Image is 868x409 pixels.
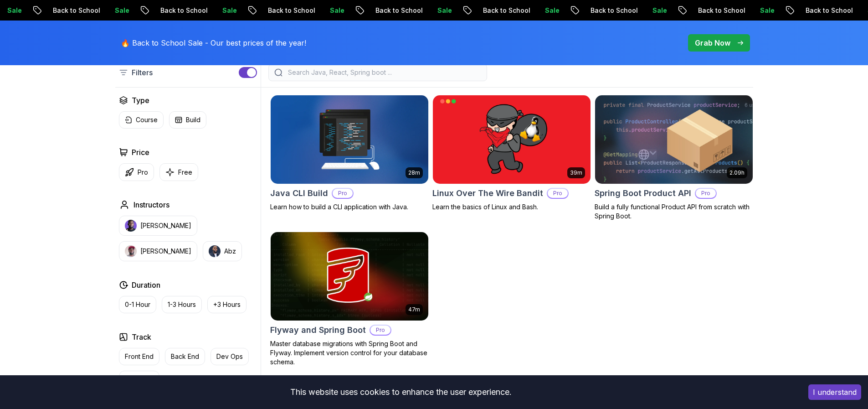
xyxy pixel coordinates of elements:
[159,163,198,181] button: Free
[211,348,249,365] button: Dev Ops
[765,6,827,15] p: Back to School
[408,169,420,176] p: 28m
[570,169,582,176] p: 39m
[270,339,429,367] p: Master database migrations with Spring Boot and Flyway. Implement version control for your databa...
[271,232,428,321] img: Flyway and Spring Boot card
[827,6,856,15] p: Sale
[227,6,289,15] p: Back to School
[12,6,74,15] p: Back to School
[548,189,568,198] p: Pro
[408,306,420,313] p: 47m
[119,348,159,365] button: Front End
[370,326,390,335] p: Pro
[121,37,306,48] p: 🔥 Back to School Sale - Our best prices of the year!
[209,245,221,257] img: instructor img
[442,6,504,15] p: Back to School
[432,95,591,212] a: Linux Over The Wire Bandit card39mLinux Over The Wire BanditProLearn the basics of Linux and Bash.
[132,280,160,290] h2: Duration
[178,168,192,177] p: Free
[119,111,164,129] button: Course
[168,300,196,309] p: 1-3 Hours
[165,348,205,365] button: Back End
[270,232,429,367] a: Flyway and Spring Boot card47mFlyway and Spring BootProMaster database migrations with Spring Boo...
[132,147,149,158] h2: Price
[125,300,150,309] p: 0-1 Hour
[125,352,154,361] p: Front End
[132,67,153,78] p: Filters
[504,6,533,15] p: Sale
[432,202,591,212] p: Learn the basics of Linux and Bash.
[334,6,396,15] p: Back to School
[270,202,429,212] p: Learn how to build a CLI application with Java.
[433,95,591,184] img: Linux Over The Wire Bandit card
[119,296,156,313] button: 0-1 Hour
[119,6,181,15] p: Back to School
[125,375,154,384] p: Full Stack
[657,6,719,15] p: Back to School
[213,300,241,309] p: +3 Hours
[119,216,197,236] button: instructor img[PERSON_NAME]
[719,6,748,15] p: Sale
[729,169,745,176] p: 2.09h
[695,37,730,48] p: Grab Now
[171,352,199,361] p: Back End
[270,95,429,212] a: Java CLI Build card28mJava CLI BuildProLearn how to build a CLI application with Java.
[333,189,353,198] p: Pro
[591,93,756,186] img: Spring Boot Product API card
[289,6,318,15] p: Sale
[181,6,211,15] p: Sale
[140,247,191,256] p: [PERSON_NAME]
[7,382,795,402] div: This website uses cookies to enhance the user experience.
[136,115,158,124] p: Course
[224,247,236,256] p: Abz
[595,187,691,200] h2: Spring Boot Product API
[550,6,611,15] p: Back to School
[207,296,247,313] button: +3 Hours
[808,384,861,400] button: Accept cookies
[169,111,206,129] button: Build
[696,189,716,198] p: Pro
[119,163,154,181] button: Pro
[162,296,202,313] button: 1-3 Hours
[138,168,148,177] p: Pro
[119,371,159,388] button: Full Stack
[595,202,753,221] p: Build a fully functional Product API from scratch with Spring Boot.
[271,95,428,184] img: Java CLI Build card
[140,221,191,230] p: [PERSON_NAME]
[125,245,137,257] img: instructor img
[286,68,481,77] input: Search Java, React, Spring boot ...
[270,324,366,337] h2: Flyway and Spring Boot
[203,241,242,261] button: instructor imgAbz
[74,6,103,15] p: Sale
[432,187,543,200] h2: Linux Over The Wire Bandit
[125,220,137,232] img: instructor img
[216,352,243,361] p: Dev Ops
[119,241,197,261] button: instructor img[PERSON_NAME]
[595,95,753,221] a: Spring Boot Product API card2.09hSpring Boot Product APIProBuild a fully functional Product API f...
[270,187,328,200] h2: Java CLI Build
[186,115,200,124] p: Build
[134,199,169,210] h2: Instructors
[396,6,426,15] p: Sale
[611,6,641,15] p: Sale
[132,331,151,342] h2: Track
[132,95,149,106] h2: Type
